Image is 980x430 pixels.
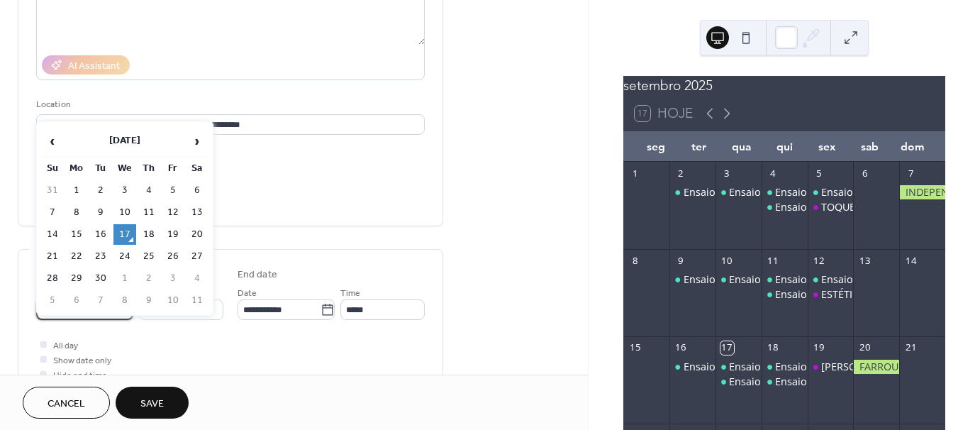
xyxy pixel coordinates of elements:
div: Ensaio Manhã [684,272,752,287]
div: Ensaio Tarde [775,287,837,302]
td: 8 [113,290,136,311]
th: Tu [89,158,112,179]
td: 22 [65,246,88,267]
div: 21 [904,341,917,354]
td: 19 [162,224,184,245]
div: seg [635,131,677,162]
td: 16 [89,224,112,245]
div: Ensaio Noite [715,375,762,389]
div: Ensaio Tarde [762,200,808,214]
div: Ensaio Noite [762,375,808,389]
div: Ensaio Manhã [775,272,843,287]
td: 1 [113,268,136,289]
div: 16 [674,341,687,354]
div: FARROUPILHA [853,360,899,374]
td: 7 [89,290,112,311]
td: 29 [65,268,88,289]
div: Ensaio Manhã [715,272,762,287]
td: 4 [138,180,160,201]
div: Ensaio Tarde [775,200,837,214]
div: 18 [767,341,779,354]
div: TOQUE OPERÍSTICO [821,200,915,214]
div: 8 [628,254,641,267]
td: 5 [162,180,184,201]
div: Ensaio Tarde [762,287,808,302]
div: Ensaio Manhã [684,360,752,374]
div: Ensaio Manhã [729,272,797,287]
div: 11 [767,254,779,267]
div: 19 [813,341,825,354]
div: End date [238,268,277,282]
th: [DATE] [65,126,184,157]
div: Ensaio Manhã [808,185,854,199]
td: 12 [162,202,184,223]
div: 10 [720,254,733,267]
td: 11 [138,202,160,223]
span: Time [340,286,360,301]
td: 10 [162,290,184,311]
td: 14 [41,224,64,245]
td: 2 [138,268,160,289]
div: dom [891,131,934,162]
div: ter [677,131,720,162]
div: setembro 2025 [623,76,945,97]
td: 3 [113,180,136,201]
div: Ensaio Manhã [729,185,797,199]
td: 11 [186,290,208,311]
div: VIVALDI, BACH E FAURÉ [808,360,854,374]
div: Ensaio Noite [775,375,836,389]
div: 6 [859,167,872,180]
span: Hide end time [53,368,107,383]
td: 9 [89,202,112,223]
td: 13 [186,202,208,223]
div: 4 [767,167,779,180]
td: 18 [138,224,160,245]
td: 8 [65,202,88,223]
div: 3 [720,167,733,180]
th: Su [41,158,64,179]
div: Ensaio Manhã [684,185,752,199]
td: 6 [186,180,208,201]
td: 4 [186,268,208,289]
div: 20 [859,341,872,354]
th: Sa [186,158,208,179]
div: ESTÉTICA DO FRIO [808,287,854,302]
td: 6 [65,290,88,311]
th: Th [138,158,160,179]
th: We [113,158,136,179]
div: Ensaio Manhã [762,185,808,199]
span: Date [238,286,257,301]
th: Mo [65,158,88,179]
a: Cancel [23,387,110,419]
div: Ensaio Manhã [715,185,762,199]
td: 28 [41,268,64,289]
div: Ensaio Manhã [821,185,889,199]
div: Ensaio Manhã [808,272,854,287]
td: 7 [41,202,64,223]
div: Ensaio Manhã [821,272,889,287]
span: All day [53,338,78,353]
div: sab [848,131,891,162]
div: Location [36,97,422,112]
td: 17 [113,224,136,245]
div: 14 [904,254,917,267]
div: Ensaio Manhã [715,360,762,374]
div: Ensaio Manhã [762,272,808,287]
div: Ensaio Manhã [669,185,715,199]
div: Ensaio Noite [729,375,790,389]
span: Save [140,397,164,412]
div: sex [806,131,848,162]
div: 13 [859,254,872,267]
div: 2 [674,167,687,180]
td: 20 [186,224,208,245]
div: 17 [720,341,733,354]
div: Ensaio Manhã [775,185,843,199]
td: 3 [162,268,184,289]
div: Ensaio Manhã [729,360,797,374]
td: 10 [113,202,136,223]
div: 12 [813,254,825,267]
td: 26 [162,246,184,267]
th: Fr [162,158,184,179]
td: 30 [89,268,112,289]
td: 27 [186,246,208,267]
